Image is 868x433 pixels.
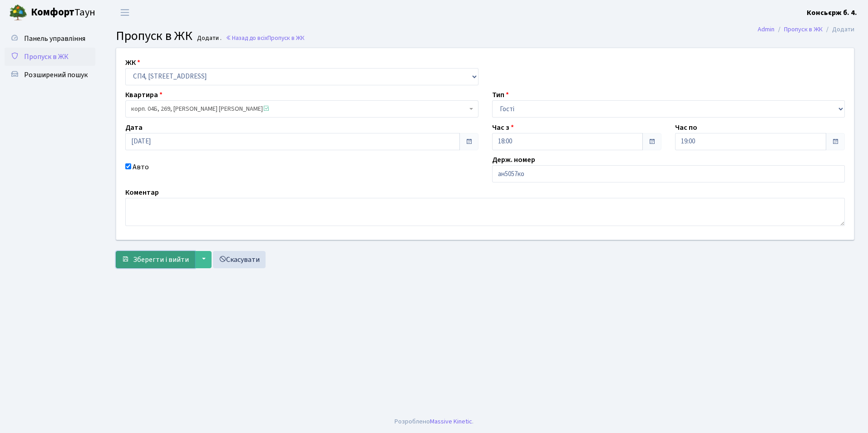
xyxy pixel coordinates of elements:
li: Додати [823,25,854,34]
label: Час по [675,122,697,133]
a: Назад до всіхПропуск в ЖК [226,34,305,42]
span: Пропуск в ЖК [24,52,69,62]
span: Зберегти і вийти [133,255,189,265]
input: АА1234АА [492,165,845,182]
span: корп. 04Б, 269, Постільняк Денис Вікторович <span class='la la-check-square text-success'></span> [125,100,478,118]
label: Час з [492,122,514,133]
a: Скасувати [213,251,266,268]
button: Зберегти і вийти [116,251,195,268]
label: ЖК [125,57,140,68]
a: Панель управління [5,30,95,48]
a: Пропуск в ЖК [5,48,95,66]
a: Пропуск в ЖК [784,25,823,34]
label: Коментар [125,187,159,198]
small: Додати . [195,34,222,42]
label: Держ. номер [492,154,535,165]
span: Таун [31,5,95,20]
span: корп. 04Б, 269, Постільняк Денис Вікторович <span class='la la-check-square text-success'></span> [131,104,467,113]
span: Пропуск в ЖК [116,27,192,45]
label: Дата [125,122,143,133]
b: Консьєрж б. 4. [807,8,857,18]
nav: breadcrumb [744,20,868,39]
label: Авто [133,162,149,172]
span: Панель управління [24,34,85,44]
label: Квартира [125,89,163,100]
button: Переключити навігацію [113,5,136,20]
a: Консьєрж б. 4. [807,7,857,18]
b: Комфорт [31,5,74,20]
span: Розширений пошук [24,70,88,80]
a: Admin [758,25,774,34]
img: logo.png [9,4,27,22]
a: Massive Kinetic [430,417,472,426]
label: Тип [492,89,509,100]
a: Розширений пошук [5,66,95,84]
div: Розроблено . [395,417,473,427]
span: Пропуск в ЖК [267,34,305,42]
